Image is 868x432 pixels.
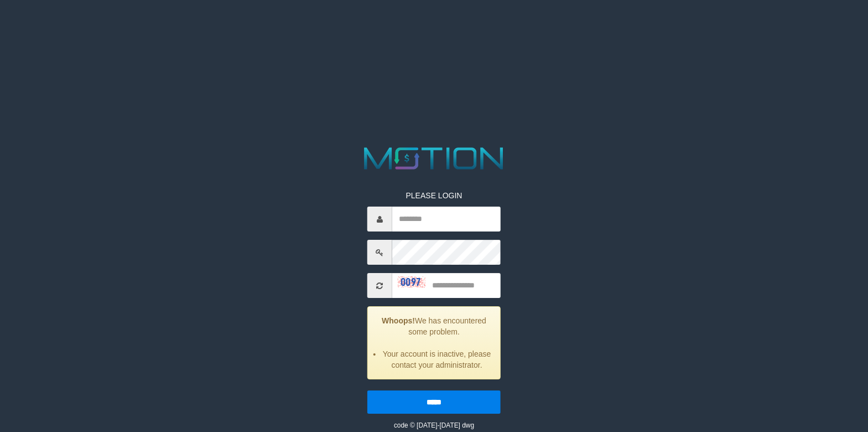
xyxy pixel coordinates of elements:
div: We has encountered some problem. [367,306,501,379]
img: MOTION_logo.png [358,143,510,173]
img: captcha [398,276,425,287]
strong: Whoops! [382,316,415,325]
small: code © [DATE]-[DATE] dwg [394,421,474,429]
li: Your account is inactive, please contact your administrator. [382,348,492,371]
p: PLEASE LOGIN [367,190,501,201]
